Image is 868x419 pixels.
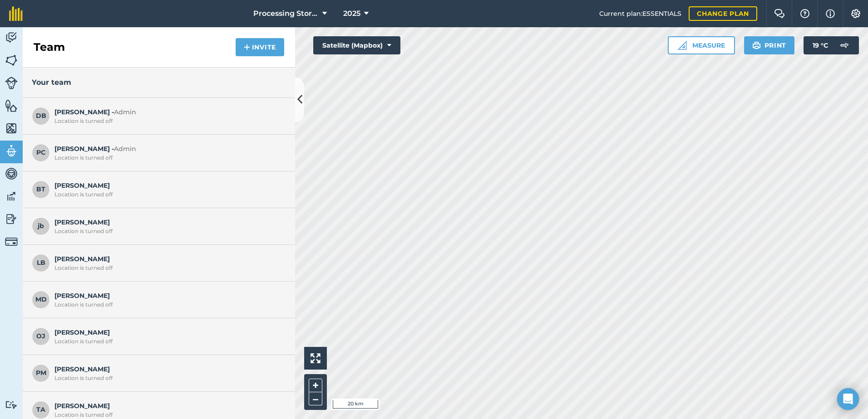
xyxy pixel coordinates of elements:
[32,144,50,162] span: PC
[114,145,136,153] span: Admin
[54,338,281,345] div: Location is turned off
[599,9,681,19] span: Current plan : ESSENTIALS
[313,36,400,54] button: Satellite (Mapbox)
[835,36,853,54] img: svg+xml;base64,PD94bWwgdmVyc2lvbj0iMS4wIiBlbmNvZGluZz0idXRmLTgiPz4KPCEtLSBHZW5lcmF0b3I6IEFkb2JlIE...
[5,31,18,44] img: svg+xml;base64,PD94bWwgdmVyc2lvbj0iMS4wIiBlbmNvZGluZz0idXRmLTgiPz4KPCEtLSBHZW5lcmF0b3I6IEFkb2JlIE...
[54,291,281,308] span: [PERSON_NAME]
[804,36,859,54] button: 19 °C
[5,190,18,203] img: svg+xml;base64,PD94bWwgdmVyc2lvbj0iMS4wIiBlbmNvZGluZz0idXRmLTgiPz4KPCEtLSBHZW5lcmF0b3I6IEFkb2JlIE...
[32,180,50,199] span: BT
[32,217,50,235] span: jb
[837,388,859,410] div: Open Intercom Messenger
[5,400,18,409] img: svg+xml;base64,PD94bWwgdmVyc2lvbj0iMS4wIiBlbmNvZGluZz0idXRmLTgiPz4KPCEtLSBHZW5lcmF0b3I6IEFkb2JlIE...
[54,107,281,124] span: [PERSON_NAME] -
[5,167,18,180] img: svg+xml;base64,PD94bWwgdmVyc2lvbj0iMS4wIiBlbmNvZGluZz0idXRmLTgiPz4KPCEtLSBHZW5lcmF0b3I6IEFkb2JlIE...
[5,212,18,226] img: svg+xml;base64,PD94bWwgdmVyc2lvbj0iMS4wIiBlbmNvZGluZz0idXRmLTgiPz4KPCEtLSBHZW5lcmF0b3I6IEFkb2JlIE...
[54,117,281,125] div: Location is turned off
[799,9,810,18] img: A question mark icon
[32,254,50,272] span: LB
[244,42,250,53] img: svg+xml;base64,PHN2ZyB4bWxucz0iaHR0cDovL3d3dy53My5vcmcvMjAwMC9zdmciIHdpZHRoPSIxNCIgaGVpZ2h0PSIyNC...
[54,144,281,161] span: [PERSON_NAME] -
[54,327,281,345] span: [PERSON_NAME]
[54,301,281,308] div: Location is turned off
[32,291,50,309] span: MD
[54,217,281,234] span: [PERSON_NAME]
[54,228,281,235] div: Location is turned off
[689,6,757,21] a: Change plan
[32,401,50,419] span: TA
[309,392,322,405] button: –
[236,38,284,56] button: Invite
[54,191,281,198] div: Location is turned off
[253,8,319,19] span: Processing Stores
[32,77,286,88] h3: Your team
[752,40,761,51] img: svg+xml;base64,PHN2ZyB4bWxucz0iaHR0cDovL3d3dy53My5vcmcvMjAwMC9zdmciIHdpZHRoPSIxOSIgaGVpZ2h0PSIyNC...
[32,364,50,382] span: PM
[826,8,835,19] img: svg+xml;base64,PHN2ZyB4bWxucz0iaHR0cDovL3d3dy53My5vcmcvMjAwMC9zdmciIHdpZHRoPSIxNyIgaGVpZ2h0PSIxNy...
[311,353,321,363] img: Four arrows, one pointing top left, one top right, one bottom right and the last bottom left
[5,54,18,67] img: svg+xml;base64,PHN2ZyB4bWxucz0iaHR0cDovL3d3dy53My5vcmcvMjAwMC9zdmciIHdpZHRoPSI1NiIgaGVpZ2h0PSI2MC...
[54,154,281,161] div: Location is turned off
[343,8,360,19] span: 2025
[850,9,861,18] img: A cog icon
[32,107,50,125] span: DB
[678,41,687,50] img: Ruler icon
[668,36,735,54] button: Measure
[54,364,281,381] span: [PERSON_NAME]
[54,375,281,382] div: Location is turned off
[813,36,828,54] span: 19 ° C
[34,40,65,54] h2: Team
[54,401,281,418] span: [PERSON_NAME]
[54,264,281,272] div: Location is turned off
[744,36,795,54] button: Print
[54,180,281,198] span: [PERSON_NAME]
[5,77,18,89] img: svg+xml;base64,PD94bWwgdmVyc2lvbj0iMS4wIiBlbmNvZGluZz0idXRmLTgiPz4KPCEtLSBHZW5lcmF0b3I6IEFkb2JlIE...
[54,254,281,271] span: [PERSON_NAME]
[5,122,18,135] img: svg+xml;base64,PHN2ZyB4bWxucz0iaHR0cDovL3d3dy53My5vcmcvMjAwMC9zdmciIHdpZHRoPSI1NiIgaGVpZ2h0PSI2MC...
[5,144,18,158] img: svg+xml;base64,PD94bWwgdmVyc2lvbj0iMS4wIiBlbmNvZGluZz0idXRmLTgiPz4KPCEtLSBHZW5lcmF0b3I6IEFkb2JlIE...
[5,99,18,112] img: svg+xml;base64,PHN2ZyB4bWxucz0iaHR0cDovL3d3dy53My5vcmcvMjAwMC9zdmciIHdpZHRoPSI1NiIgaGVpZ2h0PSI2MC...
[774,9,785,18] img: Two speech bubbles overlapping with the left bubble in the forefront
[114,108,136,116] span: Admin
[5,235,18,248] img: svg+xml;base64,PD94bWwgdmVyc2lvbj0iMS4wIiBlbmNvZGluZz0idXRmLTgiPz4KPCEtLSBHZW5lcmF0b3I6IEFkb2JlIE...
[309,379,322,392] button: +
[54,411,281,419] div: Location is turned off
[32,327,50,346] span: OJ
[9,6,23,21] img: fieldmargin Logo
